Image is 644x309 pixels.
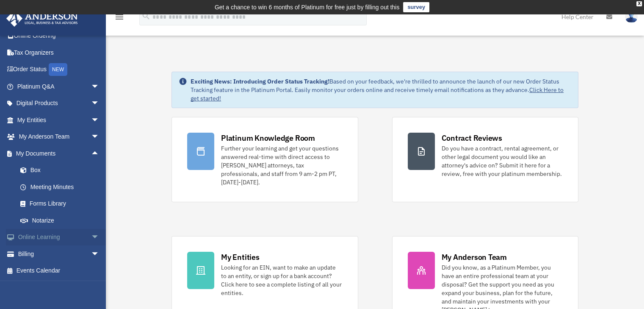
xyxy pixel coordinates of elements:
[91,128,108,146] span: arrow_drop_down
[141,11,151,21] i: search
[215,2,400,12] div: Get a chance to win 6 months of Platinum for free just by filling out this
[221,133,315,143] div: Platinum Knowledge Room
[442,133,502,143] div: Contract Reviews
[442,144,563,178] div: Do you have a contract, rental agreement, or other legal document you would like an attorney's ad...
[6,262,112,279] a: Events Calendar
[403,2,429,12] a: survey
[171,117,358,202] a: Platinum Knowledge Room Further your learning and get your questions answered real-time with dire...
[12,178,112,195] a: Meeting Minutes
[12,162,112,179] a: Box
[191,86,564,102] a: Click Here to get started!
[91,78,108,95] span: arrow_drop_down
[6,128,112,145] a: My Anderson Teamarrow_drop_down
[114,12,124,22] i: menu
[6,61,112,78] a: Order StatusNEW
[191,78,329,85] strong: Exciting News: Introducing Order Status Tracking!
[6,245,112,262] a: Billingarrow_drop_down
[221,144,342,187] div: Further your learning and get your questions answered real-time with direct access to [PERSON_NAM...
[12,212,112,229] a: Notarize
[4,10,80,27] img: Anderson Advisors Platinum Portal
[6,111,112,128] a: My Entitiesarrow_drop_down
[12,195,112,212] a: Forms Library
[91,95,108,112] span: arrow_drop_down
[625,11,638,23] img: User Pic
[6,145,112,162] a: My Documentsarrow_drop_up
[6,44,112,61] a: Tax Organizers
[6,78,112,95] a: Platinum Q&Aarrow_drop_down
[91,111,108,129] span: arrow_drop_down
[91,145,108,162] span: arrow_drop_up
[191,77,571,103] div: Based on your feedback, we're thrilled to announce the launch of our new Order Status Tracking fe...
[636,1,642,6] div: close
[49,63,67,76] div: NEW
[114,15,124,22] a: menu
[392,117,578,202] a: Contract Reviews Do you have a contract, rental agreement, or other legal document you would like...
[91,229,108,246] span: arrow_drop_down
[6,229,112,246] a: Online Learningarrow_drop_down
[6,95,112,112] a: Digital Productsarrow_drop_down
[91,245,108,263] span: arrow_drop_down
[221,252,259,262] div: My Entities
[221,263,342,297] div: Looking for an EIN, want to make an update to an entity, or sign up for a bank account? Click her...
[6,28,112,45] a: Online Ordering
[442,252,507,262] div: My Anderson Team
